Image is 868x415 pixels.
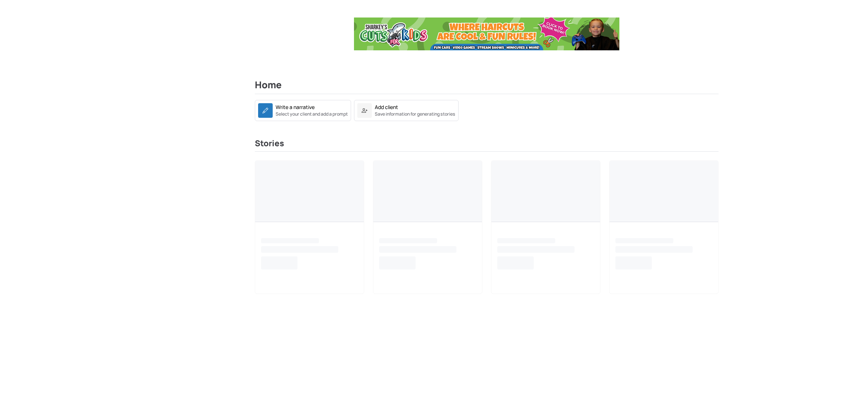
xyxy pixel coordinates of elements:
[255,106,351,113] a: Write a narrativeSelect your client and add a prompt
[255,139,719,152] h3: Stories
[276,103,315,111] div: Write a narrative
[354,18,619,50] img: Ad Banner
[255,79,719,94] h2: Home
[375,111,455,117] small: Save information for generating stories
[255,100,351,121] a: Write a narrativeSelect your client and add a prompt
[375,103,398,111] div: Add client
[354,106,459,113] a: Add clientSave information for generating stories
[354,100,459,121] a: Add clientSave information for generating stories
[276,111,348,117] small: Select your client and add a prompt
